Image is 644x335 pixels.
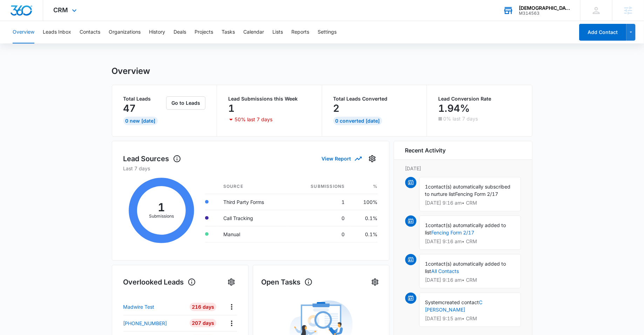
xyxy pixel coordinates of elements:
img: logo_orange.svg [11,11,17,17]
span: System [425,299,442,305]
p: 1.94% [438,103,470,114]
p: Madwire Test [123,303,155,310]
td: Third Party Forms [218,194,289,210]
h6: Recent Activity [405,146,446,155]
p: [DATE] 9:16 am • CRM [425,239,515,244]
a: All Contacts [432,268,459,274]
button: Reports [291,21,309,43]
button: History [149,21,165,43]
h1: Overview [112,66,150,76]
button: Contacts [80,21,100,43]
p: 50% last 7 days [235,117,272,122]
h1: Lead Sources [123,153,181,164]
img: website_grey.svg [11,18,17,24]
button: Add Contact [579,24,626,41]
span: 1 [425,261,428,267]
button: Lists [272,21,283,43]
p: Total Leads Converted [333,96,416,101]
th: Source [218,179,289,194]
td: 0.1% [351,210,378,226]
div: 0 New [DATE] [123,117,158,125]
span: contact(s) automatically subscribed to nurture list [425,184,511,197]
th: % [351,179,378,194]
span: Fencing Form 2/17 [455,191,499,197]
p: 2 [333,103,340,114]
p: 1 [228,103,235,114]
div: v 4.0.24 [20,11,34,17]
td: 0 [289,226,351,242]
p: [DATE] 9:16 am • CRM [425,278,515,282]
button: Organizations [109,21,141,43]
span: 1 [425,184,428,190]
span: created contact [442,299,479,305]
button: Leads Inbox [43,21,71,43]
div: Keywords by Traffic [77,41,118,46]
td: 0.1% [351,226,378,242]
span: contact(s) automatically added to list [425,222,506,235]
div: 207 Days [190,319,216,327]
button: Actions [226,301,237,312]
td: 100% [351,194,378,210]
button: View Report [322,152,361,165]
p: 47 [123,103,136,114]
a: Madwire Test [123,303,185,310]
button: Actions [226,318,237,329]
div: account id [519,11,570,16]
th: Submissions [289,179,351,194]
td: Manual [218,226,289,242]
button: Overview [13,21,34,43]
div: Domain Overview [27,41,63,46]
p: [DATE] [405,165,521,172]
p: [DATE] 9:16 am • CRM [425,200,515,205]
td: 0 [289,210,351,226]
p: [DATE] 9:15 am • CRM [425,316,515,321]
td: Call Tracking [218,210,289,226]
button: Settings [367,153,378,164]
img: tab_domain_overview_orange.svg [19,41,25,46]
p: Lead Submissions this Week [228,96,311,101]
a: [PHONE_NUMBER] [123,320,185,327]
button: Settings [318,21,337,43]
h1: Open Tasks [262,277,313,287]
h1: Overlooked Leads [123,277,196,287]
a: Fencing Form 2/17 [432,230,475,235]
span: 1 [425,222,428,228]
p: 0% last 7 days [443,116,478,121]
button: Tasks [222,21,235,43]
div: 216 Days [190,303,216,311]
a: Go to Leads [166,100,205,106]
div: account name [519,5,570,11]
span: CRM [54,6,68,14]
button: Settings [370,276,381,288]
div: Domain: [DOMAIN_NAME] [18,18,77,24]
button: Go to Leads [166,96,205,110]
span: contact(s) automatically added to list [425,261,506,274]
p: Last 7 days [123,165,378,172]
td: 1 [289,194,351,210]
div: 0 Converted [DATE] [333,117,382,125]
p: Lead Conversion Rate [438,96,521,101]
button: Calendar [243,21,264,43]
button: Settings [226,276,237,288]
button: Deals [174,21,186,43]
img: tab_keywords_by_traffic_grey.svg [70,41,75,46]
p: Total Leads [123,96,165,101]
p: [PHONE_NUMBER] [123,320,167,327]
button: Projects [195,21,213,43]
